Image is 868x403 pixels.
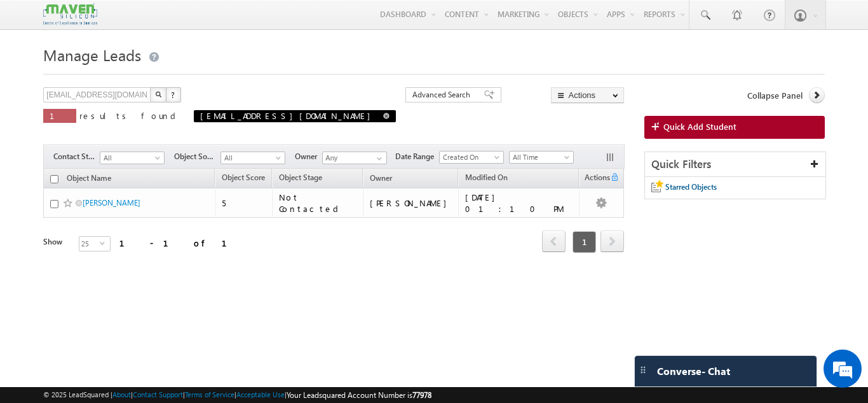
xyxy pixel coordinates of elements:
span: All [221,152,281,164]
div: 5 [222,197,266,209]
span: ? [171,89,177,100]
input: Check all records [50,175,58,183]
span: © 2025 LeadSquared | | | | | [43,389,431,401]
span: Owner [370,173,392,183]
span: All [100,152,161,164]
img: d_60004797649_company_0_60004797649 [22,67,53,83]
a: Acceptable Use [236,390,285,399]
a: About [112,390,131,399]
div: [DATE] 01:10 PM [465,192,573,215]
span: Collapse Panel [747,90,803,101]
a: Created On [439,151,504,164]
span: Object Score [222,173,265,182]
a: Object Score [215,171,271,187]
a: Contact Support [133,390,183,399]
div: Minimize live chat window [208,6,239,37]
a: All [220,152,285,164]
span: Object Stage [279,173,322,182]
span: results found [79,110,180,121]
a: [PERSON_NAME] [83,198,140,208]
div: Quick Filters [645,152,825,177]
a: Object Stage [273,171,329,187]
div: 1 - 1 of 1 [119,236,242,250]
a: next [600,232,624,252]
span: Actions [580,171,610,187]
a: Show All Items [370,152,386,165]
span: Your Leadsquared Account Number is [287,390,431,400]
span: Converse - Chat [657,365,730,377]
span: Modified On [465,173,508,182]
a: All [100,152,165,164]
span: select [100,240,110,246]
img: Custom Logo [43,3,97,25]
span: 25 [79,237,100,251]
div: Chat with us now [66,67,214,83]
span: Object Source [174,151,220,162]
span: All Time [510,152,570,163]
span: Advanced Search [412,89,474,101]
em: Start Chat [173,313,231,330]
div: Not Contacted [279,192,357,215]
img: carter-drag [638,365,648,375]
span: Contact Stage [53,151,100,162]
span: Quick Add Student [663,121,736,132]
span: [EMAIL_ADDRESS][DOMAIN_NAME] [200,110,377,121]
a: Quick Add Student [644,116,825,139]
button: ? [166,87,181,103]
input: Type to Search [322,152,387,164]
div: [PERSON_NAME] [370,197,453,209]
a: Object Name [60,171,118,188]
button: Actions [551,87,624,103]
span: Starred Objects [665,182,717,192]
a: Modified On [459,171,514,187]
span: next [600,230,624,252]
img: Search [155,91,161,97]
span: Date Range [395,151,439,162]
a: All Time [509,151,574,164]
textarea: Type your message and hit 'Enter' [17,118,232,302]
span: Owner [295,151,322,162]
a: prev [542,232,566,252]
span: 1 [50,110,70,121]
span: Created On [440,152,500,163]
span: 77978 [412,390,431,400]
span: Manage Leads [43,45,141,65]
span: 1 [573,231,596,253]
span: prev [542,230,566,252]
a: Terms of Service [185,390,234,399]
div: Show [43,236,69,248]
